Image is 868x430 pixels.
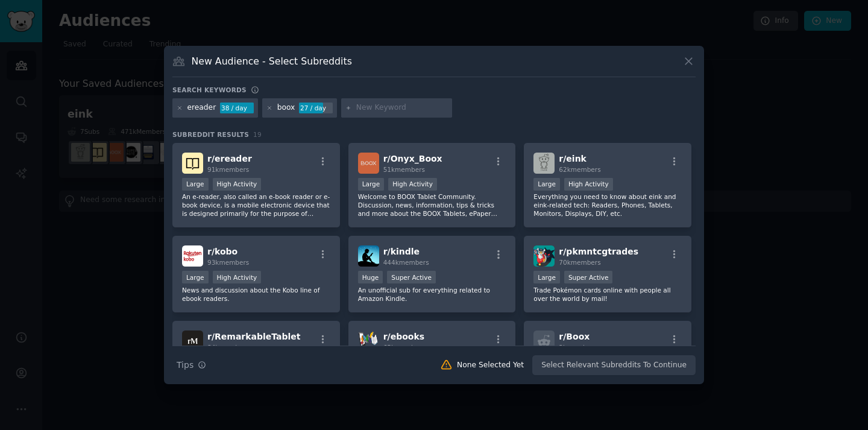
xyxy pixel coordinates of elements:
[457,360,524,371] div: None Selected Yet
[213,271,262,283] div: High Activity
[207,344,249,351] span: 84k members
[533,192,682,218] p: Everything you need to know about eink and eink-related tech: Readers, Phones, Tablets, Monitors,...
[172,355,210,376] button: Tips
[356,103,448,113] input: New Keyword
[192,55,352,68] h3: New Audience - Select Subreddits
[383,154,442,163] span: r/ Onyx_Boox
[253,131,262,138] span: 19
[383,247,420,256] span: r/ kindle
[358,178,385,191] div: Large
[299,103,333,113] div: 27 / day
[182,286,330,303] p: News and discussion about the Kobo line of ebook readers.
[564,178,613,191] div: High Activity
[383,259,429,266] span: 444k members
[172,86,247,94] h3: Search keywords
[358,153,379,174] img: Onyx_Boox
[387,271,436,283] div: Super Active
[182,330,203,352] img: RemarkableTablet
[207,259,249,266] span: 93k members
[533,271,560,283] div: Large
[559,344,597,351] span: 3k members
[559,154,587,163] span: r/ eink
[533,245,555,267] img: pkmntcgtrades
[207,332,301,341] span: r/ RemarkableTablet
[564,271,613,283] div: Super Active
[383,166,425,173] span: 51k members
[533,178,560,191] div: Large
[207,166,249,173] span: 91k members
[182,192,330,218] p: An e-reader, also called an e-book reader or e-book device, is a mobile electronic device that is...
[388,178,437,191] div: High Activity
[177,359,193,372] span: Tips
[220,103,254,113] div: 38 / day
[533,286,682,303] p: Trade Pokémon cards online with people all over the world by mail!
[358,271,383,283] div: Huge
[533,153,555,174] img: eink
[182,245,203,267] img: kobo
[358,245,379,267] img: kindle
[277,103,295,113] div: boox
[358,330,379,352] img: ebooks
[207,247,237,256] span: r/ kobo
[182,178,209,191] div: Large
[383,332,424,341] span: r/ ebooks
[207,154,252,163] span: r/ ereader
[172,130,249,139] span: Subreddit Results
[358,192,506,218] p: Welcome to BOOX Tablet Community. Discussion, news, information, tips & tricks and more about the...
[358,286,506,303] p: An unofficial sub for everything related to Amazon Kindle.
[213,178,262,191] div: High Activity
[187,103,216,113] div: ereader
[383,344,425,351] span: 65k members
[559,247,638,256] span: r/ pkmntcgtrades
[559,332,590,341] span: r/ Boox
[559,259,600,266] span: 70k members
[182,153,203,174] img: ereader
[559,166,600,173] span: 62k members
[182,271,209,283] div: Large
